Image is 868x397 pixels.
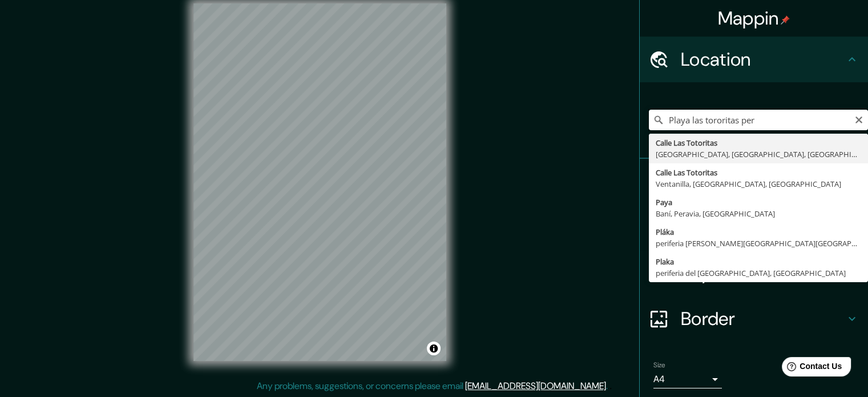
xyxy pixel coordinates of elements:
div: Baní, Peravia, [GEOGRAPHIC_DATA] [656,208,861,219]
button: Clear [854,114,863,125]
div: Plaka [656,256,861,267]
h4: Border [681,307,845,330]
div: Border [640,296,868,342]
div: [GEOGRAPHIC_DATA], [GEOGRAPHIC_DATA], [GEOGRAPHIC_DATA] [656,149,861,160]
p: Any problems, suggestions, or concerns please email . [257,379,608,393]
div: periferia del [GEOGRAPHIC_DATA], [GEOGRAPHIC_DATA] [656,267,861,279]
div: Calle Las Totoritas [656,137,861,149]
h4: Mappin [718,7,790,30]
div: periferia [PERSON_NAME][GEOGRAPHIC_DATA][GEOGRAPHIC_DATA] [656,238,861,249]
label: Size [653,360,665,370]
div: Pláka [656,226,861,238]
div: Location [640,37,868,82]
h4: Layout [681,262,845,284]
input: Pick your city or area [649,110,868,130]
canvas: Map [193,3,446,361]
button: Toggle attribution [427,342,441,355]
a: [EMAIL_ADDRESS][DOMAIN_NAME] [465,380,606,392]
div: A4 [653,370,722,388]
div: Layout [640,250,868,296]
div: . [608,379,609,393]
div: Ventanilla, [GEOGRAPHIC_DATA], [GEOGRAPHIC_DATA] [656,178,861,190]
img: pin-icon.png [781,15,790,25]
div: Pins [640,159,868,204]
h4: Location [681,48,845,71]
div: Calle Las Totoritas [656,167,861,178]
div: Style [640,204,868,250]
iframe: Help widget launcher [766,352,855,384]
div: Paya [656,197,861,208]
div: . [609,379,612,393]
